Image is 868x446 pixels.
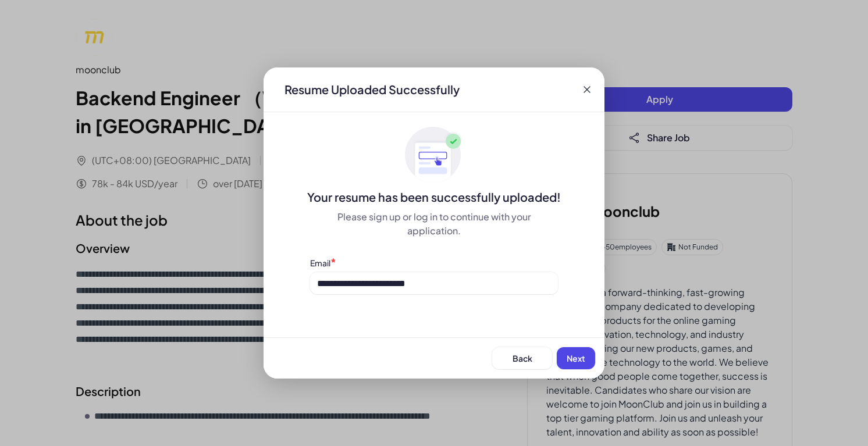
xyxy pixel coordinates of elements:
img: ApplyedMaskGroup3.svg [405,126,463,184]
button: Next [557,347,595,369]
span: Next [567,353,585,363]
div: Resume Uploaded Successfully [275,81,469,98]
div: Your resume has been successfully uploaded! [264,189,604,205]
div: Please sign up or log in to continue with your application. [310,210,558,238]
button: Back [492,347,552,369]
span: Back [513,353,532,363]
label: Email [310,258,330,268]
